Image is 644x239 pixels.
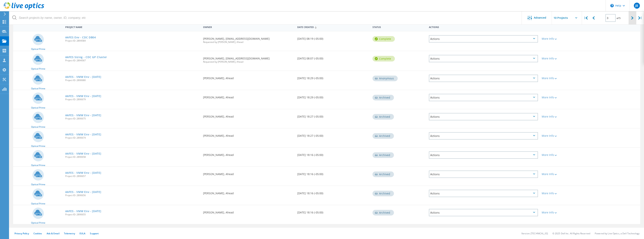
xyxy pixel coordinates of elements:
[31,48,45,50] span: Optical Prime
[31,107,45,109] span: Optical Prime
[371,23,427,30] div: Status
[65,194,199,197] span: Project ID: 2890656
[65,114,101,117] a: AAFES - VMW Env - [DATE]
[31,145,45,147] span: Optical Prime
[65,56,107,58] a: AAFES Sizing - CDC GP Cluster
[295,23,371,30] div: Date Created
[63,23,201,30] div: Project Name
[201,205,295,218] div: [PERSON_NAME], Ahead
[429,35,538,42] div: Actions
[542,192,588,195] div: More Info
[80,232,85,235] a: EULA
[31,183,45,186] span: Optical Prime
[429,151,538,159] div: Actions
[31,164,45,166] span: Optical Prime
[372,56,395,61] div: Complete
[65,95,101,97] a: AAFES - VMW Env - [DATE]
[295,128,371,141] div: [DATE] 18:27 (-05:00)
[372,36,395,42] div: Complete
[201,51,295,67] div: [PERSON_NAME], [EMAIL_ADDRESS][DOMAIN_NAME]
[47,232,59,235] a: Ads & Email
[295,205,371,218] div: [DATE] 18:16 (-05:00)
[295,90,371,102] div: [DATE] 18:29 (-05:00)
[65,175,199,177] span: Project ID: 2890657
[201,90,295,102] div: [PERSON_NAME], Ahead
[65,59,199,62] span: Project ID: 2894567
[542,154,588,156] div: More Info
[201,186,295,198] div: [PERSON_NAME], Ahead
[542,96,588,99] div: More Info
[429,75,538,82] div: Actions
[65,133,101,136] a: AAFES - VMW Env - [DATE]
[521,232,548,235] li: Version: [TECHNICAL_ID]
[372,171,394,177] div: Archived
[429,113,538,120] div: Actions
[610,4,614,7] svg: \n
[33,232,42,235] a: Cookies
[65,213,199,216] span: Project ID: 2890655
[429,55,538,62] div: Actions
[295,31,371,44] div: [DATE] 08:19 (-05:00)
[372,114,394,120] div: Archived
[542,115,588,118] div: More Info
[295,71,371,83] div: [DATE] 18:29 (-05:00)
[429,132,538,140] div: Actions
[4,8,44,11] a: Live Optics Dashboard
[31,203,45,205] span: Optical Prime
[65,118,199,120] span: Project ID: 2890675
[372,76,398,81] div: Anonymous
[90,232,99,235] a: Support
[65,137,199,139] span: Project ID: 2890674
[552,232,590,235] li: © 2025 Dell Inc. All Rights Reserved
[65,210,101,212] a: AAFES - VMW Env - [DATE]
[65,152,101,155] a: AAFES - VMW Env - [DATE]
[201,109,295,122] div: [PERSON_NAME], Ahead
[201,148,295,160] div: [PERSON_NAME], Ahead
[534,16,546,19] span: Advanced
[201,71,295,83] div: [PERSON_NAME], Ahead
[542,37,588,40] div: More Info
[203,41,293,43] span: Requested by [PERSON_NAME], Ahead
[429,209,538,216] div: Actions
[201,167,295,179] div: [PERSON_NAME], Ahead
[295,109,371,122] div: [DATE] 18:27 (-05:00)
[65,171,101,174] a: AAFES - VMW Env - [DATE]
[429,171,538,178] div: Actions
[31,222,45,224] span: Optical Prime
[31,68,45,70] span: Optical Prime
[65,98,199,101] span: Project ID: 2890679
[429,190,538,197] div: Actions
[295,167,371,179] div: [DATE] 18:16 (-05:00)
[201,128,295,141] div: [PERSON_NAME], Ahead
[372,95,394,100] div: Archived
[542,57,588,60] div: More Info
[14,232,29,235] a: Privacy Policy
[542,211,588,214] div: More Info
[295,148,371,160] div: [DATE] 18:16 (-05:00)
[427,23,540,30] div: Actions
[295,186,371,198] div: [DATE] 18:16 (-05:00)
[65,76,101,78] a: AAFES - VMW Env - [DATE]
[372,133,394,139] div: Archived
[201,31,295,47] div: [PERSON_NAME], [EMAIL_ADDRESS][DOMAIN_NAME]
[582,11,590,25] div: |
[595,232,639,235] li: Powered by Live Optics, a Dell Technology
[31,126,45,128] span: Optical Prime
[372,210,394,215] div: Archived
[429,94,538,101] div: Actions
[65,191,101,193] a: AAFES - VMW Env - [DATE]
[542,173,588,175] div: More Info
[635,4,638,7] span: JB
[65,40,199,42] span: Project ID: 2894584
[295,51,371,64] div: [DATE] 08:07 (-05:00)
[65,36,96,39] a: AAFES Env - CDC DB04
[372,191,394,196] div: Archived
[65,79,199,81] span: Project ID: 2890680
[64,232,75,235] a: Telemetry
[31,87,45,90] span: Optical Prime
[542,77,588,80] div: More Info
[9,11,522,24] input: Search projects by name, owner, ID, company, etc
[636,11,644,25] div: |
[617,17,620,20] span: of 5
[65,156,199,158] span: Project ID: 2890658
